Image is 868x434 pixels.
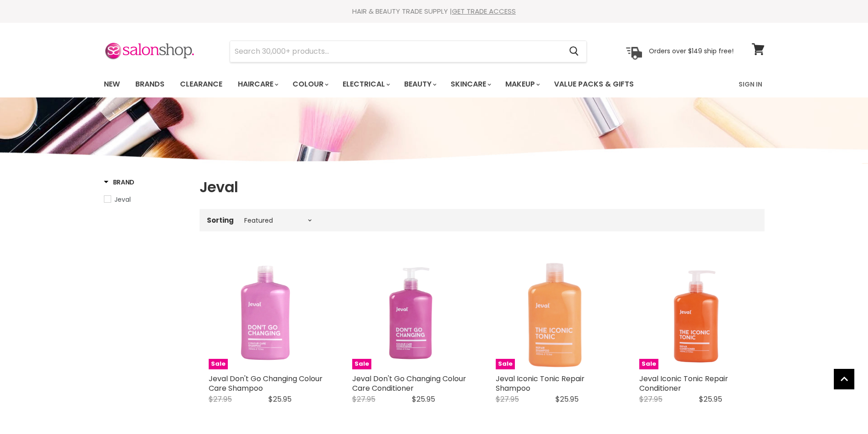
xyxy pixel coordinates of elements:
img: Jeval Don't Go Changing Colour Care Conditioner [369,253,452,369]
div: HAIR & BEAUTY TRADE SUPPLY | [92,7,776,16]
img: Jeval Iconic Tonic Repair Shampoo [496,253,612,369]
span: Sale [496,359,515,369]
span: Sale [209,359,228,369]
span: Sale [639,359,658,369]
form: Product [230,41,587,62]
iframe: Gorgias live chat messenger [822,391,859,425]
ul: Main menu [97,71,687,97]
a: Jeval Don't Go Changing Colour Care Conditioner Jeval Don't Go Changing Colour Care Conditioner Sale [352,253,468,369]
span: $25.95 [699,394,722,404]
span: Jeval [114,195,131,204]
span: $27.95 [639,394,663,404]
h3: Brand [104,178,135,187]
a: Jeval Iconic Tonic Repair Shampoo [496,373,585,393]
img: Jeval Iconic Tonic Repair Conditioner [658,253,737,369]
a: Jeval Don't Go Changing Colour Care Conditioner [352,373,466,393]
a: Jeval Don't Go Changing Colour Care Shampoo Jeval Don't Go Changing Colour Care Shampoo Sale [209,253,325,369]
p: Orders over $149 ship free! [649,47,734,55]
a: Beauty [397,75,442,94]
a: Jeval Iconic Tonic Repair Shampoo Jeval Iconic Tonic Repair Shampoo Sale [496,253,612,369]
a: Skincare [444,75,497,94]
a: Electrical [336,75,395,94]
a: New [97,75,127,94]
h1: Jeval [200,178,765,197]
a: Jeval Iconic Tonic Repair Conditioner Jeval Iconic Tonic Repair Conditioner Sale [639,253,755,369]
span: $25.95 [268,394,292,404]
a: Jeval Iconic Tonic Repair Conditioner [639,373,728,393]
label: Sorting [207,216,234,224]
a: Clearance [173,75,229,94]
a: Brands [128,75,171,94]
a: Sign In [733,75,768,94]
a: Jeval [104,194,188,204]
img: Jeval Don't Go Changing Colour Care Shampoo [227,253,306,369]
input: Search [230,41,562,62]
a: Haircare [231,75,284,94]
a: Jeval Don't Go Changing Colour Care Shampoo [209,373,323,393]
span: $27.95 [209,394,232,404]
button: Search [562,41,586,62]
span: $27.95 [352,394,375,404]
nav: Main [92,71,776,97]
a: Value Packs & Gifts [547,75,641,94]
span: $27.95 [496,394,519,404]
a: GET TRADE ACCESS [452,6,516,16]
span: $25.95 [555,394,579,404]
span: $25.95 [412,394,435,404]
span: Sale [352,359,371,369]
a: Makeup [498,75,545,94]
a: Colour [286,75,334,94]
